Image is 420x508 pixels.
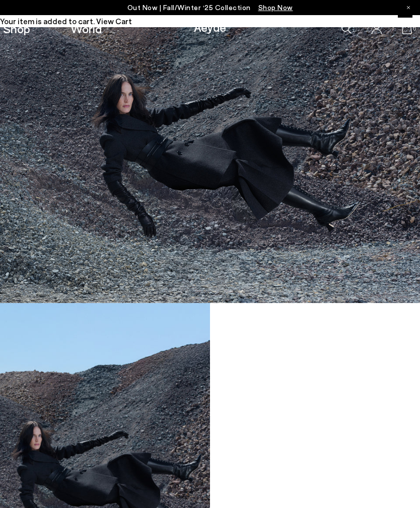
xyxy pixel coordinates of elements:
a: 0 [402,23,412,34]
a: Shop [3,23,30,35]
a: Aeyde [194,20,226,34]
span: Navigate to /collections/new-in [258,3,293,12]
a: World [71,23,102,35]
span: 0 [412,26,417,32]
p: Out Now | Fall/Winter ‘25 Collection [127,3,293,13]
